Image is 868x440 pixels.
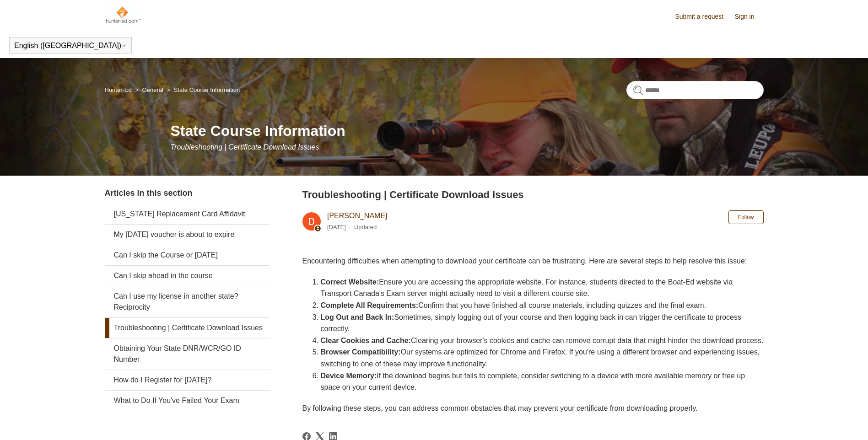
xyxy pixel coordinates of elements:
[728,210,764,224] button: Follow Article
[321,346,764,370] li: Our systems are optimized for Chrome and Firefox. If you're using a different browser and experie...
[321,335,764,347] li: Clearing your browser's cookies and cache can remove corrupt data that might hinder the download ...
[302,187,764,202] h2: Troubleshooting | Certificate Download Issues
[321,313,394,321] strong: Log Out and Back In:
[105,86,134,93] li: Hunter-Ed
[105,318,270,338] a: Troubleshooting | Certificate Download Issues
[171,143,319,151] span: Troubleshooting | Certificate Download Issues
[105,5,142,24] img: Hunter-Ed Help Center home page
[321,372,377,380] strong: Device Memory:
[321,276,764,300] li: Ensure you are accessing the appropriate website. For instance, students directed to the Boat-Ed ...
[327,212,388,220] a: [PERSON_NAME]
[105,286,270,317] a: Can I use my license in another state? Reciprocity
[321,300,764,311] li: Confirm that you have finished all course materials, including quizzes and the final exam.
[105,338,270,370] a: Obtaining Your State DNR/WCR/GO ID Number
[354,224,377,231] li: Updated
[105,245,270,265] a: Can I skip the Course or [DATE]
[321,348,401,356] strong: Browser Compatibility:
[302,402,764,414] p: By following these steps, you can address common obstacles that may prevent your certificate from...
[735,12,764,21] a: Sign in
[165,86,240,93] li: State Course Information
[105,204,270,224] a: [US_STATE] Replacement Card Affidavit
[171,120,764,142] h1: State Course Information
[321,337,411,344] strong: Clear Cookies and Cache:
[105,225,270,245] a: My [DATE] voucher is about to expire
[133,86,165,93] li: General
[174,86,240,93] a: State Course Information
[105,370,270,390] a: How do I Register for [DATE]?
[675,12,733,21] a: Submit a request
[105,86,132,93] a: Hunter-Ed
[327,224,346,231] time: 03/04/2024, 11:07
[626,81,764,99] input: Search
[142,86,163,93] a: General
[321,311,764,335] li: Sometimes, simply logging out of your course and then logging back in can trigger the certificate...
[321,278,379,286] strong: Correct Website:
[321,301,419,309] strong: Complete All Requirements:
[321,370,764,393] li: If the download begins but fails to complete, consider switching to a device with more available ...
[105,266,270,286] a: Can I skip ahead in the course
[105,188,193,198] span: Articles in this section
[105,391,270,411] a: What to Do If You've Failed Your Exam
[302,255,764,267] p: Encountering difficulties when attempting to download your certificate can be frustrating. Here a...
[14,42,127,50] button: English ([GEOGRAPHIC_DATA])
